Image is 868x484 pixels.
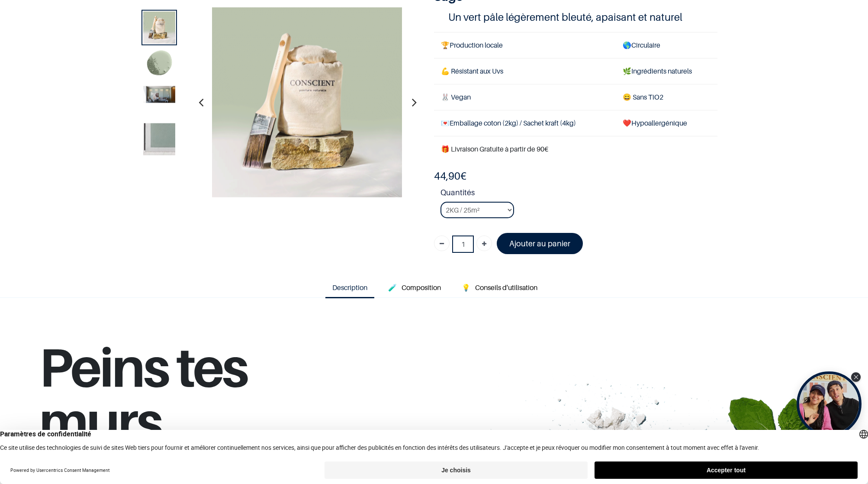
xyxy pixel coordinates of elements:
h4: Un vert pâle légèrement bleuté, apaisant et naturel [448,10,704,24]
td: Emballage coton (2kg) / Sachet kraft (4kg) [434,110,616,136]
img: Product image [143,86,175,103]
span: 😄 S [623,93,637,101]
div: Close Tolstoy widget [851,372,861,382]
td: Production locale [434,32,616,58]
span: 💡 [462,283,470,292]
b: € [434,170,466,182]
span: 44,90 [434,170,460,182]
img: Product image [143,11,175,43]
h1: Peins tes murs, [39,339,386,458]
strong: Quantités [440,187,717,202]
font: Ajouter au panier [509,239,570,248]
span: 🐰 Vegan [441,93,471,101]
div: Tolstoy bubble widget [797,371,862,436]
img: Product image [143,48,175,81]
span: 💪 Résistant aux Uvs [441,67,503,75]
span: 🌿 [623,67,631,75]
span: 🌎 [623,41,631,49]
span: Description [332,283,367,292]
td: ❤️Hypoallergénique [616,110,717,136]
span: Composition [402,283,441,292]
div: Open Tolstoy [797,371,862,436]
a: Supprimer [434,236,450,251]
span: 💌 [441,119,450,127]
font: 🎁 Livraison Gratuite à partir de 90€ [441,145,548,153]
span: 🏆 [441,41,450,49]
img: Product image [143,123,175,155]
td: ans TiO2 [616,84,717,110]
span: Conseils d'utilisation [475,283,537,292]
iframe: Tidio Chat [823,428,864,469]
div: Open Tolstoy widget [797,371,862,436]
td: Circulaire [616,32,717,58]
a: Ajouter au panier [497,233,583,254]
a: Ajouter [476,236,492,251]
span: 🧪 [388,283,397,292]
td: Ingrédients naturels [616,58,717,84]
img: Product image [212,7,402,197]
